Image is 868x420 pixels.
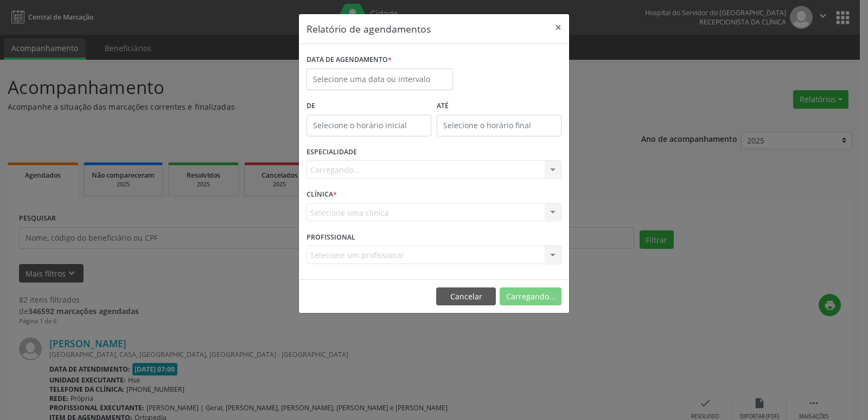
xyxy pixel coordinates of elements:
[307,22,431,36] h5: Relatório de agendamentos
[307,144,357,161] label: ESPECIALIDADE
[307,98,431,115] label: De
[500,287,561,306] button: Carregando...
[307,229,355,246] label: PROFISSIONAL
[307,186,337,203] label: CLÍNICA
[437,98,561,115] label: ATÉ
[436,287,496,306] button: Cancelar
[547,14,569,41] button: Close
[307,115,431,136] input: Selecione o horário inicial
[307,52,392,68] label: DATA DE AGENDAMENTO
[437,115,561,136] input: Selecione o horário final
[307,68,453,90] input: Selecione uma data ou intervalo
